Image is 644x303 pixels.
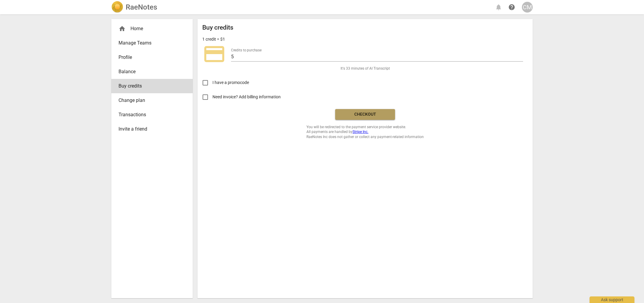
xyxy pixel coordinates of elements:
span: credit_card [202,42,226,66]
span: help [508,4,515,11]
a: Stripe Inc. [353,130,368,134]
img: Logo [111,1,123,13]
a: Profile [111,50,193,65]
div: Home [119,25,181,32]
h2: RaeNotes [126,3,157,11]
span: Transactions [119,111,181,118]
a: Balance [111,65,193,79]
button: CM [522,2,533,13]
span: Balance [119,68,181,75]
span: home [119,25,126,32]
a: Change plan [111,93,193,108]
h2: Buy credits [202,24,233,31]
label: Credits to purchase [231,48,262,52]
p: 1 credit = $1 [202,36,225,42]
div: Ask support [590,296,634,303]
span: Profile [119,54,181,61]
span: It's 33 minutes of AI Transcript [341,66,390,71]
span: I have a promocode [212,79,249,86]
a: LogoRaeNotes [111,1,157,13]
a: Invite a friend [111,122,193,136]
span: Buy credits [119,82,181,90]
a: Buy credits [111,79,193,93]
a: Transactions [111,108,193,122]
div: Home [111,22,193,36]
span: Invite a friend [119,126,181,133]
span: Checkout [340,111,390,117]
button: Checkout [335,109,395,120]
span: Manage Teams [119,39,181,47]
span: Change plan [119,97,181,104]
span: Need invoice? Add billing information [212,94,282,100]
a: Help [506,2,517,13]
span: You will be redirected to the payment service provider website. All payments are handled by RaeNo... [306,125,424,140]
a: Manage Teams [111,36,193,50]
